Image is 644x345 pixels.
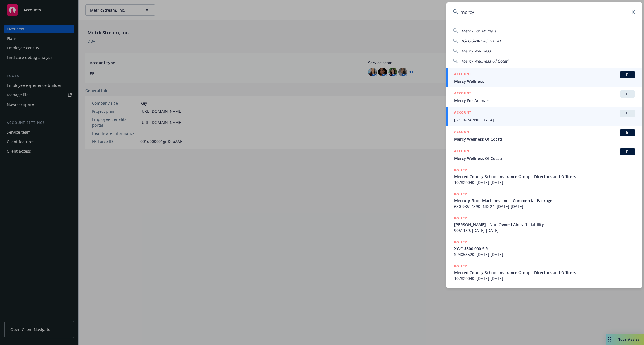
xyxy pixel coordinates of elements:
span: Mercy Wellness Of Cotati [461,58,508,64]
span: TR [622,92,633,97]
span: [GEOGRAPHIC_DATA] [454,117,635,123]
h5: ACCOUNT [454,129,471,136]
a: ACCOUNTTRMercy For Animals [446,87,642,107]
a: ACCOUNTBIMercy Wellness [446,68,642,87]
a: POLICYMerced County School Insurance Group - Directors and Officers107829040, [DATE]-[DATE] [446,164,642,188]
span: XWC-$500,000 SIR [454,246,635,251]
h5: ACCOUNT [454,90,471,97]
span: Mercy Wellness [454,78,635,84]
span: Mercury Floor Machines, Inc. - Commercial Package [454,198,635,203]
span: 107829040, [DATE]-[DATE] [454,275,635,281]
span: BI [622,149,633,154]
span: TR [622,111,633,116]
a: POLICY[PERSON_NAME] - Non Owned Aircraft Liability9051189, [DATE]-[DATE] [446,212,642,236]
h5: POLICY [454,239,467,245]
span: Mercy Wellness Of Cotati [454,136,635,142]
a: POLICYXWC-$500,000 SIRSP4058520, [DATE]-[DATE] [446,236,642,260]
span: [PERSON_NAME] - Non Owned Aircraft Liability [454,222,635,227]
span: BI [622,130,633,135]
h5: ACCOUNT [454,110,471,116]
h5: POLICY [454,191,467,197]
span: Mercy For Animals [454,98,635,104]
a: POLICYMercury Floor Machines, Inc. - Commercial Package630-9X514390-IND-24, [DATE]-[DATE] [446,188,642,212]
span: Merced County School Insurance Group - Directors and Officers [454,270,635,275]
h5: POLICY [454,167,467,173]
span: SP4058520, [DATE]-[DATE] [454,251,635,257]
h5: ACCOUNT [454,148,471,155]
input: Search... [446,2,642,22]
span: Mercy For Animals [461,28,496,33]
span: 630-9X514390-IND-24, [DATE]-[DATE] [454,203,635,209]
a: ACCOUNTBIMercy Wellness Of Cotati [446,126,642,145]
a: POLICYMerced County School Insurance Group - Directors and Officers107829040, [DATE]-[DATE] [446,260,642,284]
h5: ACCOUNT [454,71,471,78]
span: [GEOGRAPHIC_DATA] [461,38,501,44]
a: ACCOUNTTR[GEOGRAPHIC_DATA] [446,107,642,126]
span: 107829040, [DATE]-[DATE] [454,179,635,185]
span: Mercy Wellness [461,48,491,54]
h5: POLICY [454,263,467,269]
span: 9051189, [DATE]-[DATE] [454,227,635,233]
span: Merced County School Insurance Group - Directors and Officers [454,174,635,179]
a: ACCOUNTBIMercy Wellness Of Cotati [446,145,642,164]
span: Mercy Wellness Of Cotati [454,155,635,161]
h5: POLICY [454,215,467,221]
span: BI [622,72,633,77]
